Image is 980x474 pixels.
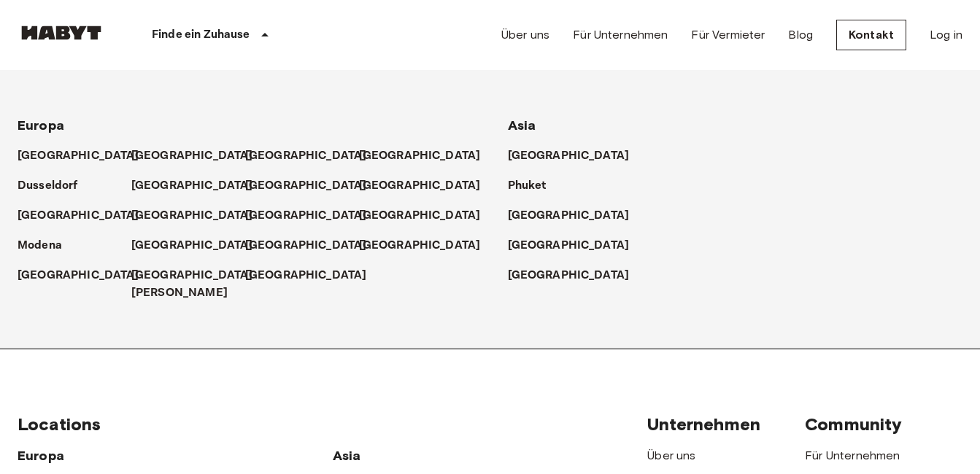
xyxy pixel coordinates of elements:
[18,147,154,165] a: [GEOGRAPHIC_DATA]
[245,207,367,225] p: [GEOGRAPHIC_DATA]
[508,267,644,284] a: [GEOGRAPHIC_DATA]
[18,207,139,225] p: [GEOGRAPHIC_DATA]
[501,26,549,44] a: Über uns
[131,207,253,225] p: [GEOGRAPHIC_DATA]
[508,207,644,225] a: [GEOGRAPHIC_DATA]
[508,147,644,165] a: [GEOGRAPHIC_DATA]
[245,237,367,255] p: [GEOGRAPHIC_DATA]
[788,26,813,44] a: Blog
[647,448,695,462] a: Über uns
[18,448,64,464] span: Europa
[691,26,765,44] a: Für Vermieter
[805,448,900,462] a: Für Unternehmen
[18,237,77,255] a: Modena
[508,207,630,225] p: [GEOGRAPHIC_DATA]
[131,267,268,302] a: [GEOGRAPHIC_DATA][PERSON_NAME]
[508,237,630,255] p: [GEOGRAPHIC_DATA]
[805,413,902,435] span: Community
[131,177,268,195] a: [GEOGRAPHIC_DATA]
[245,237,382,255] a: [GEOGRAPHIC_DATA]
[18,177,93,195] a: Dusseldorf
[152,26,250,44] p: Finde ein Zuhause
[18,267,139,284] p: [GEOGRAPHIC_DATA]
[359,147,481,165] p: [GEOGRAPHIC_DATA]
[131,267,253,302] p: [GEOGRAPHIC_DATA][PERSON_NAME]
[647,413,760,435] span: Unternehmen
[508,267,630,284] p: [GEOGRAPHIC_DATA]
[131,237,253,255] p: [GEOGRAPHIC_DATA]
[131,147,268,165] a: [GEOGRAPHIC_DATA]
[359,207,481,225] p: [GEOGRAPHIC_DATA]
[333,448,361,464] span: Asia
[573,26,668,44] a: Für Unternehmen
[245,147,382,165] a: [GEOGRAPHIC_DATA]
[930,26,962,44] a: Log in
[18,237,62,255] p: Modena
[359,147,495,165] a: [GEOGRAPHIC_DATA]
[18,117,64,133] span: Europa
[359,177,495,195] a: [GEOGRAPHIC_DATA]
[508,117,536,133] span: Asia
[245,177,382,195] a: [GEOGRAPHIC_DATA]
[18,207,154,225] a: [GEOGRAPHIC_DATA]
[245,177,367,195] p: [GEOGRAPHIC_DATA]
[245,207,382,225] a: [GEOGRAPHIC_DATA]
[18,26,105,40] img: Habyt
[508,177,561,195] a: Phuket
[131,237,268,255] a: [GEOGRAPHIC_DATA]
[18,267,154,284] a: [GEOGRAPHIC_DATA]
[245,267,382,284] a: [GEOGRAPHIC_DATA]
[245,267,367,284] p: [GEOGRAPHIC_DATA]
[359,237,481,255] p: [GEOGRAPHIC_DATA]
[359,237,495,255] a: [GEOGRAPHIC_DATA]
[359,177,481,195] p: [GEOGRAPHIC_DATA]
[508,177,547,195] p: Phuket
[18,177,78,195] p: Dusseldorf
[18,413,101,435] span: Locations
[131,177,253,195] p: [GEOGRAPHIC_DATA]
[131,147,253,165] p: [GEOGRAPHIC_DATA]
[836,20,906,50] a: Kontakt
[245,147,367,165] p: [GEOGRAPHIC_DATA]
[508,147,630,165] p: [GEOGRAPHIC_DATA]
[131,207,268,225] a: [GEOGRAPHIC_DATA]
[359,207,495,225] a: [GEOGRAPHIC_DATA]
[508,237,644,255] a: [GEOGRAPHIC_DATA]
[18,147,139,165] p: [GEOGRAPHIC_DATA]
